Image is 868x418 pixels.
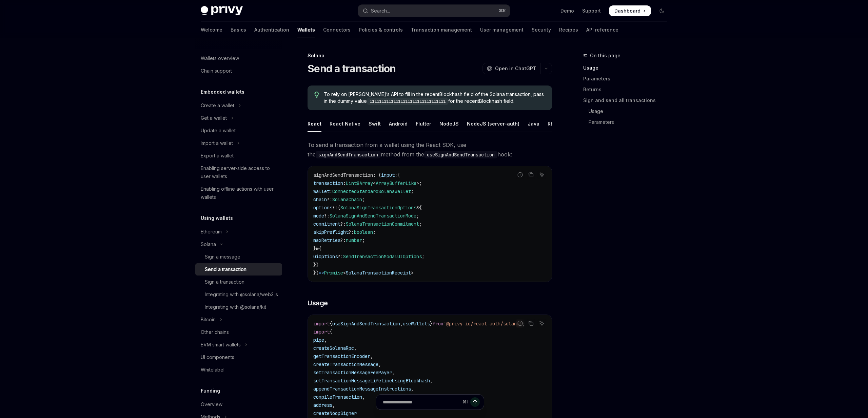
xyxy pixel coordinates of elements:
[201,316,216,324] div: Bitcoin
[330,329,332,335] span: {
[201,101,234,110] div: Create a wallet
[195,183,282,203] a: Enabling offline actions with user wallets
[201,214,233,222] h5: Using wallets
[338,253,343,260] span: ?:
[201,387,220,395] h5: Funding
[201,341,241,349] div: EVM smart wallets
[313,205,332,211] span: options
[582,7,601,14] a: Support
[330,188,332,194] span: :
[313,361,378,367] span: createTransactionMessage
[201,185,278,201] div: Enabling offline actions with user wallets
[358,5,510,17] button: Open search
[195,137,282,149] button: Toggle Import a wallet section
[195,65,282,77] a: Chain support
[367,98,448,105] code: 11111111111111111111111111111111
[205,303,266,311] div: Integrating with @solana/kit
[308,116,321,132] div: React
[371,7,390,15] div: Search...
[313,229,349,235] span: skipPreflight
[656,5,667,16] button: Toggle dark mode
[378,361,381,367] span: ,
[201,228,222,236] div: Ethereum
[330,321,332,327] span: {
[313,245,316,251] span: }
[340,237,346,243] span: ?:
[411,22,472,38] a: Transaction management
[330,116,360,132] div: React Native
[313,262,319,268] span: })
[195,112,282,124] button: Toggle Get a wallet section
[201,366,224,374] div: Whitelabel
[313,329,330,335] span: import
[416,180,422,186] span: >;
[583,106,673,117] a: Usage
[338,205,340,211] span: (
[560,7,574,14] a: Demo
[583,73,673,84] a: Parameters
[205,253,240,261] div: Sign a message
[195,276,282,288] a: Sign a transaction
[313,253,338,260] span: uiOptions
[332,188,411,194] span: ConnectedStandardSolanaWallet
[370,353,373,359] span: ,
[313,172,373,178] span: signAndSendTransaction
[376,180,416,186] span: ArrayBufferLike
[201,353,234,361] div: UI components
[316,151,381,158] code: signAndSendTransaction
[323,22,351,38] a: Connectors
[195,251,282,263] a: Sign a message
[332,196,362,203] span: SolanaChain
[201,54,239,62] div: Wallets overview
[346,221,419,227] span: SolanaTransactionCommitment
[195,288,282,301] a: Integrating with @solana/web3.js
[395,172,397,178] span: :
[313,345,354,351] span: createSolanaRpc
[373,180,376,186] span: <
[313,378,430,384] span: setTransactionMessageLifetimeUsingBlockhash
[559,22,578,38] a: Recipes
[313,337,324,343] span: pipe
[343,253,422,260] span: SendTransactionModalUIOptions
[527,319,535,328] button: Copy the contents from the code block
[349,229,354,235] span: ?:
[346,180,373,186] span: Uint8Array
[346,270,411,276] span: SolanaTransactionReceipt
[195,226,282,238] button: Toggle Ethereum section
[313,369,392,376] span: setTransactionMessageFeePayer
[201,114,227,122] div: Get a wallet
[397,172,400,178] span: {
[583,62,673,73] a: Usage
[369,116,381,132] div: Swift
[195,339,282,351] button: Toggle EVM smart wallets section
[583,84,673,95] a: Returns
[532,22,551,38] a: Security
[201,152,234,160] div: Export a wallet
[313,221,340,227] span: commitment
[467,116,519,132] div: NodeJS (server-auth)
[383,395,460,410] input: Ask a question...
[195,398,282,411] a: Overview
[332,205,338,211] span: ?:
[195,99,282,112] button: Toggle Create a wallet section
[308,298,328,308] span: Usage
[201,67,232,75] div: Chain support
[195,52,282,64] a: Wallets overview
[362,237,365,243] span: ;
[433,321,443,327] span: from
[373,172,381,178] span: : (
[343,180,346,186] span: :
[583,117,673,128] a: Parameters
[340,205,416,211] span: SolanaSignTransactionOptions
[313,237,340,243] span: maxRetries
[231,22,246,38] a: Basics
[195,125,282,137] a: Update a wallet
[362,196,365,203] span: ;
[527,170,535,179] button: Copy the contents from the code block
[583,95,673,106] a: Sign and send all transactions
[201,139,233,147] div: Import a wallet
[195,238,282,250] button: Toggle Solana section
[480,22,524,38] a: User management
[313,213,324,219] span: mode
[343,270,346,276] span: <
